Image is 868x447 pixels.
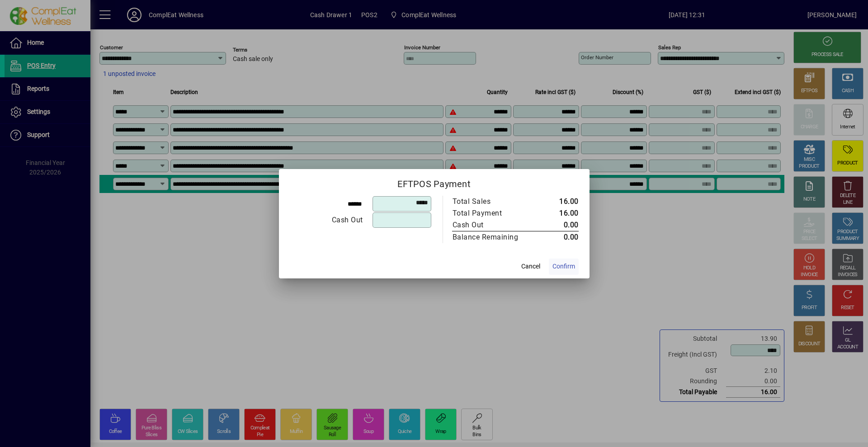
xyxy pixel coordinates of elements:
[538,219,579,231] td: 0.00
[521,262,540,271] span: Cancel
[538,231,579,243] td: 0.00
[453,220,528,231] div: Cash Out
[290,215,363,226] div: Cash Out
[452,207,538,219] td: Total Payment
[516,259,545,275] button: Cancel
[538,196,579,207] td: 16.00
[453,232,528,243] div: Balance Remaining
[538,207,579,219] td: 16.00
[452,196,538,207] td: Total Sales
[279,169,590,195] h2: EFTPOS Payment
[549,259,579,275] button: Confirm
[552,262,575,271] span: Confirm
